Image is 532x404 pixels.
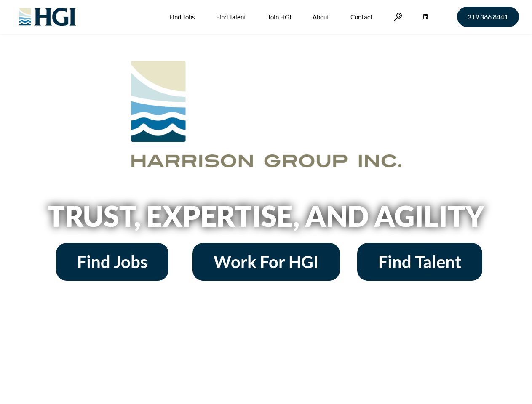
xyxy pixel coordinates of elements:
a: Find Jobs [56,243,168,281]
a: Find Talent [357,243,482,281]
span: Find Jobs [77,253,147,270]
a: Work For HGI [192,243,340,281]
h2: Trust, Expertise, and Agility [26,202,506,230]
span: 319.366.8441 [468,13,508,20]
span: Find Talent [378,253,461,270]
a: Search [394,13,402,21]
span: Work For HGI [214,253,319,270]
a: 319.366.8441 [457,7,519,27]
